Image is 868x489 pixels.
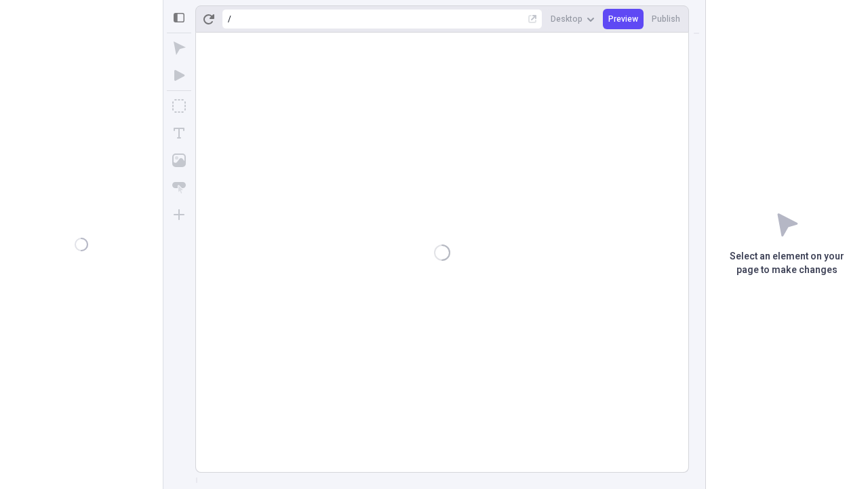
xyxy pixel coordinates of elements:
[167,121,191,145] button: Text
[167,94,191,118] button: Box
[706,250,868,277] p: Select an element on your page to make changes
[167,175,191,200] button: Button
[646,9,686,29] button: Publish
[652,14,680,24] span: Publish
[608,14,638,24] span: Preview
[228,14,231,24] div: /
[603,9,644,29] button: Preview
[167,148,191,173] button: Image
[545,9,600,29] button: Desktop
[551,14,583,24] span: Desktop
